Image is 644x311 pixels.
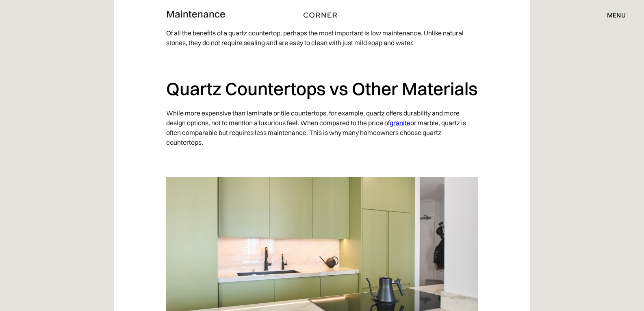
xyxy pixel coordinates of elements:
h2: Quartz Countertops vs Other Materials [166,78,478,100]
p: ‍ [166,151,478,169]
p: Of all the benefits of a quartz countertop, perhaps the most important is low maintenance. Unlike... [166,24,478,52]
p: ‍ [166,52,478,70]
a: home [299,10,345,20]
a: granite [390,119,410,127]
div: menu [599,8,626,22]
p: While more expensive than laminate or tile countertops, for example, quartz offers durability and... [166,104,478,151]
div: menu [607,12,626,18]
